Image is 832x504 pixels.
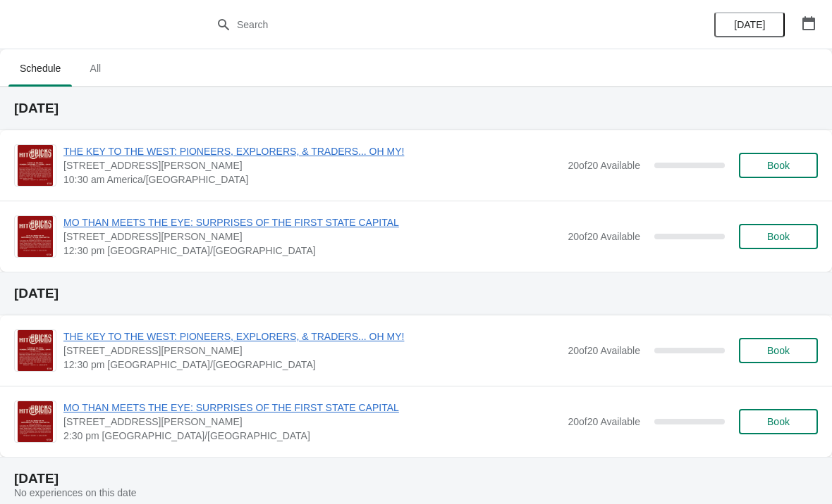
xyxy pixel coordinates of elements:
h2: [DATE] [14,286,818,301]
span: All [78,56,113,81]
span: [STREET_ADDRESS][PERSON_NAME] [63,158,561,172]
h2: [DATE] [14,472,818,486]
span: [STREET_ADDRESS][PERSON_NAME] [63,344,561,358]
span: Book [767,160,790,171]
img: THE KEY TO THE WEST: PIONEERS, EXPLORERS, & TRADERS... OH MY! | 230 South Main Street, Saint Char... [18,330,52,371]
span: Book [767,231,790,242]
button: Book [739,338,818,363]
img: MO THAN MEETS THE EYE: SURPRISES OF THE FIRST STATE CAPITAL | 230 South Main Street, Saint Charle... [18,216,52,257]
span: 12:30 pm [GEOGRAPHIC_DATA]/[GEOGRAPHIC_DATA] [63,244,561,258]
span: Book [767,345,790,356]
span: [STREET_ADDRESS][PERSON_NAME] [63,229,561,244]
span: No experiences on this date [14,487,137,498]
button: Book [739,224,818,249]
span: 12:30 pm [GEOGRAPHIC_DATA]/[GEOGRAPHIC_DATA] [63,358,561,372]
button: Book [739,409,818,434]
span: THE KEY TO THE WEST: PIONEERS, EXPLORERS, & TRADERS... OH MY! [63,329,561,344]
span: 20 of 20 Available [568,160,640,171]
input: Search [236,12,624,37]
span: Schedule [8,56,72,81]
span: MO THAN MEETS THE EYE: SURPRISES OF THE FIRST STATE CAPITAL [63,401,561,415]
span: 10:30 am America/[GEOGRAPHIC_DATA] [63,172,561,187]
span: 20 of 20 Available [568,416,640,427]
span: 2:30 pm [GEOGRAPHIC_DATA]/[GEOGRAPHIC_DATA] [63,429,561,443]
span: 20 of 20 Available [568,345,640,356]
h2: [DATE] [14,101,818,115]
span: [DATE] [734,19,765,30]
span: THE KEY TO THE WEST: PIONEERS, EXPLORERS, & TRADERS... OH MY! [63,144,561,158]
span: MO THAN MEETS THE EYE: SURPRISES OF THE FIRST STATE CAPITAL [63,215,561,229]
img: THE KEY TO THE WEST: PIONEERS, EXPLORERS, & TRADERS... OH MY! | 230 South Main Street, Saint Char... [18,145,52,186]
button: [DATE] [714,12,785,37]
img: MO THAN MEETS THE EYE: SURPRISES OF THE FIRST STATE CAPITAL | 230 South Main Street, Saint Charle... [18,401,52,442]
span: Book [767,416,790,427]
span: 20 of 20 Available [568,231,640,242]
span: [STREET_ADDRESS][PERSON_NAME] [63,415,561,429]
button: Book [739,153,818,178]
